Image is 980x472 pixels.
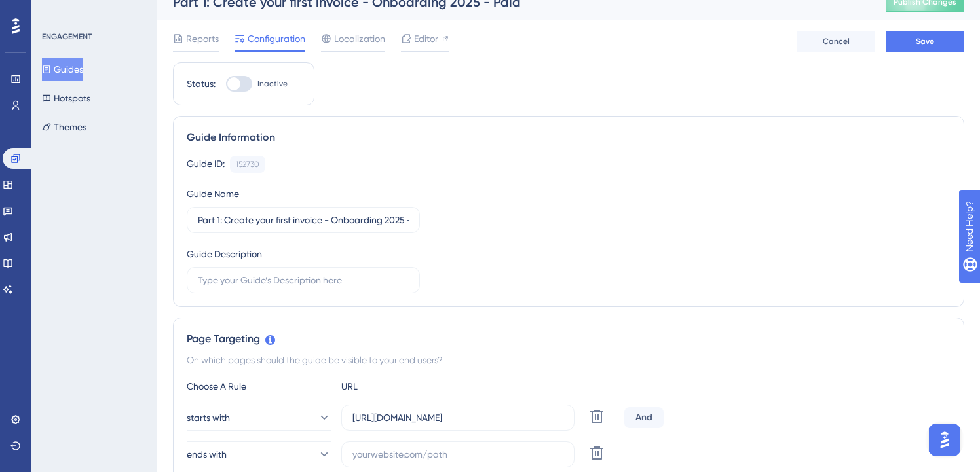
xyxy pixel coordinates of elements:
[916,36,934,46] span: Save
[236,159,259,170] div: 152730
[42,58,83,81] button: Guides
[187,410,230,426] span: starts with
[414,31,438,46] span: Editor
[334,31,385,46] span: Localization
[925,420,964,460] iframe: UserGuiding AI Assistant Launcher
[886,31,964,52] button: Save
[624,407,664,428] div: And
[341,378,485,394] div: URL
[198,213,409,227] input: Type your Guide’s Name here
[187,405,331,431] button: starts with
[187,130,951,145] div: Guide Information
[42,31,92,42] div: ENGAGEMENT
[186,31,219,46] span: Reports
[823,36,850,46] span: Cancel
[352,410,563,425] input: yourwebsite.com/path
[187,331,951,347] div: Page Targeting
[248,31,305,46] span: Configuration
[187,76,216,92] div: Status:
[31,3,82,19] span: Need Help?
[187,378,331,394] div: Choose A Rule
[187,186,239,202] div: Guide Name
[257,79,288,89] span: Inactive
[42,86,90,110] button: Hotspots
[352,447,563,462] input: yourwebsite.com/path
[42,115,86,139] button: Themes
[187,156,225,173] div: Guide ID:
[187,446,227,462] span: ends with
[187,441,331,467] button: ends with
[797,31,875,52] button: Cancel
[187,352,951,368] div: On which pages should the guide be visible to your end users?
[187,246,262,262] div: Guide Description
[198,273,409,287] input: Type your Guide’s Description here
